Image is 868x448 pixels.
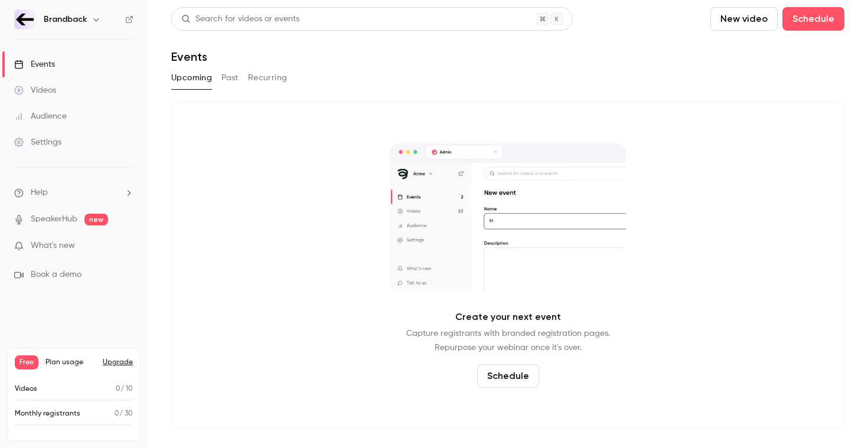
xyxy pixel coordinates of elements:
[477,364,539,388] button: Schedule
[15,10,34,29] img: Brandback
[455,310,561,324] p: Create your next event
[181,13,299,25] div: Search for videos or events
[171,50,207,64] h1: Events
[116,384,133,394] p: / 10
[15,384,37,394] p: Videos
[103,358,133,367] button: Upgrade
[14,136,61,148] div: Settings
[84,214,108,225] span: new
[31,240,75,252] span: What's new
[119,241,133,251] iframe: Noticeable Trigger
[782,7,844,31] button: Schedule
[116,385,120,393] span: 0
[31,213,77,225] a: SpeakerHub
[14,110,67,122] div: Audience
[44,14,87,25] h6: Brandback
[115,408,133,419] p: / 30
[14,58,55,70] div: Events
[248,68,288,87] button: Recurring
[221,68,239,87] button: Past
[115,410,119,417] span: 0
[45,358,96,367] span: Plan usage
[406,326,610,355] p: Capture registrants with branded registration pages. Repurpose your webinar once it's over.
[14,187,133,199] li: help-dropdown-opener
[14,84,56,96] div: Videos
[710,7,778,31] button: New video
[171,68,212,87] button: Upcoming
[15,408,80,419] p: Monthly registrants
[15,355,38,369] span: Free
[31,187,48,199] span: Help
[31,269,81,281] span: Book a demo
